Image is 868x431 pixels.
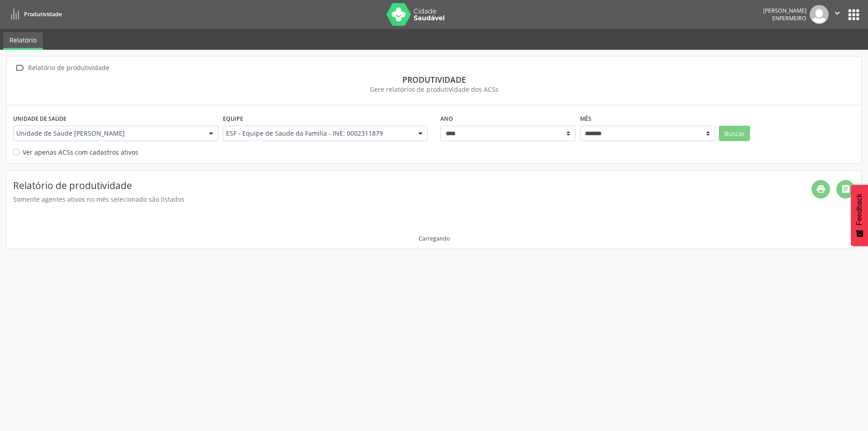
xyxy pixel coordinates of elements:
[846,7,862,23] button: apps
[24,10,62,18] span: Produtividade
[223,112,243,126] label: Equipe
[829,5,846,24] button: 
[13,180,811,191] h4: Relatório de produtividade
[16,129,200,138] span: Unidade de Saude [PERSON_NAME]
[13,194,811,204] div: Somente agentes ativos no mês selecionado são listados
[23,147,138,157] label: Ver apenas ACSs com cadastros ativos
[226,129,410,138] span: ESF - Equipe de Saude da Familia - INE: 0002311879
[440,112,453,126] label: Ano
[6,7,62,22] a: Produtividade
[419,235,450,242] div: Carregando
[832,8,842,18] i: 
[13,62,111,75] a:  Relatório de produtividade
[719,126,750,141] button: Buscar
[13,112,66,126] label: Unidade de saúde
[13,62,26,75] i: 
[772,14,807,22] span: Enfermeiro
[763,7,807,14] div: [PERSON_NAME]
[13,75,855,85] div: Produtividade
[810,5,829,24] img: img
[855,194,863,225] span: Feedback
[13,85,855,94] div: Gere relatórios de produtividade dos ACSs
[580,112,591,126] label: Mês
[26,62,111,75] div: Relatório de produtividade
[851,185,868,246] button: Feedback - Mostrar pesquisa
[3,32,43,50] a: Relatório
